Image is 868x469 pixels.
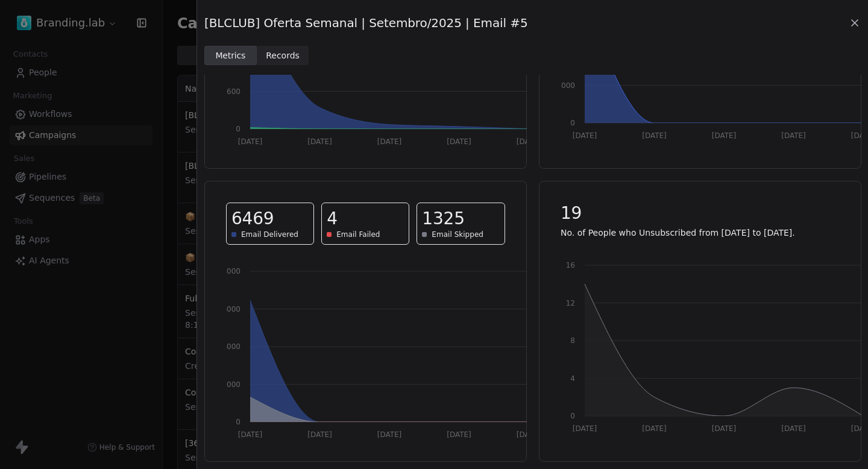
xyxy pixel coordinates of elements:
span: Email Skipped [432,230,483,239]
tspan: [DATE] [238,137,263,146]
tspan: 0 [570,412,575,420]
tspan: [DATE] [572,424,597,433]
tspan: 0 [236,125,241,133]
tspan: 8000 [222,267,241,275]
span: Email Failed [336,230,380,239]
tspan: [DATE] [447,137,471,146]
tspan: 0 [570,119,575,127]
span: Email Delivered [241,230,298,239]
span: 4 [327,208,338,230]
span: Records [266,49,300,62]
tspan: [DATE] [781,424,806,433]
tspan: 2000 [222,380,241,389]
span: 1325 [422,208,464,230]
tspan: [DATE] [711,424,736,433]
tspan: 4000 [222,342,241,351]
tspan: [DATE] [307,430,332,439]
tspan: 16 [565,261,574,269]
tspan: 6000 [222,305,241,313]
tspan: [DATE] [377,430,402,439]
tspan: 600 [227,87,241,96]
tspan: [DATE] [517,430,541,439]
tspan: [DATE] [238,430,263,439]
tspan: 8 [570,336,575,345]
p: No. of People who Unsubscribed from [DATE] to [DATE]. [561,227,840,239]
tspan: [DATE] [642,424,667,433]
tspan: [DATE] [447,430,471,439]
tspan: [DATE] [307,137,332,146]
tspan: 0 [236,418,241,426]
span: 6469 [231,208,274,230]
tspan: 4 [570,374,575,383]
tspan: [DATE] [642,131,667,140]
tspan: [DATE] [377,137,402,146]
span: [BLCLUB] Oferta Semanal | Setembro/2025 | Email #5 [204,14,528,31]
tspan: [DATE] [781,131,806,140]
tspan: [DATE] [711,131,736,140]
tspan: 2000 [556,81,575,90]
tspan: 12 [565,299,574,307]
span: 19 [561,203,582,224]
tspan: [DATE] [572,131,597,140]
tspan: [DATE] [517,137,541,146]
